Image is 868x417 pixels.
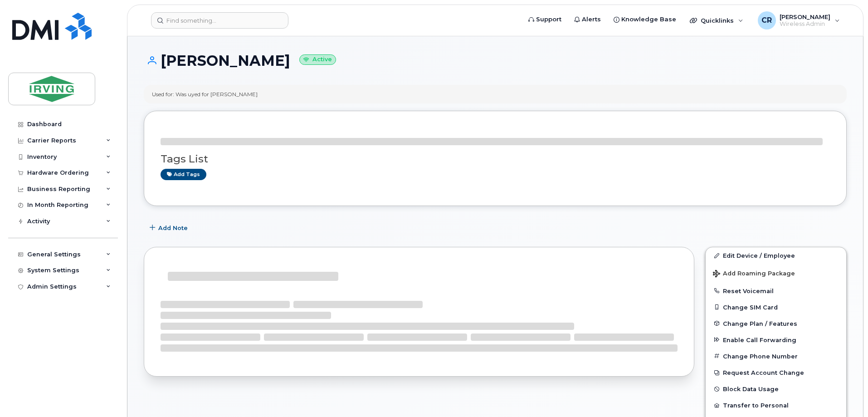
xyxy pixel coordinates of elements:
button: Add Note [144,220,195,236]
button: Reset Voicemail [706,283,846,299]
button: Block Data Usage [706,381,846,397]
span: Add Note [158,224,188,232]
button: Change SIM Card [706,299,846,315]
button: Change Plan / Features [706,315,846,332]
span: Add Roaming Package [713,270,795,279]
button: Add Roaming Package [706,264,846,282]
div: Used for: Was uyed for [PERSON_NAME] [152,90,258,98]
button: Change Phone Number [706,348,846,364]
h1: [PERSON_NAME] [144,53,847,69]
button: Enable Call Forwarding [706,332,846,348]
button: Request Account Change [706,364,846,381]
button: Transfer to Personal [706,397,846,413]
a: Edit Device / Employee [706,247,846,264]
h3: Tags List [161,153,830,165]
span: Enable Call Forwarding [723,336,796,343]
span: Change Plan / Features [723,320,797,327]
small: Active [299,54,336,65]
a: Add tags [161,169,206,180]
